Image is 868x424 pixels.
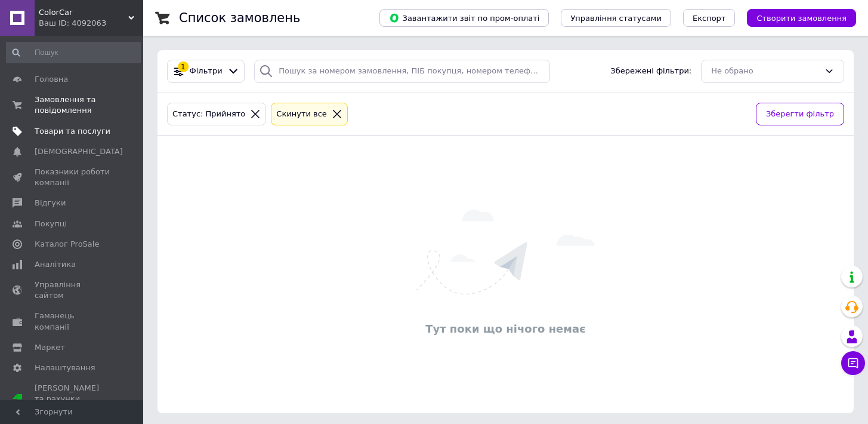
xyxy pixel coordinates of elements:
span: Експорт [693,14,726,23]
span: Маркет [35,342,65,353]
span: Фільтри [190,66,223,77]
span: [PERSON_NAME] та рахунки [35,383,110,416]
span: Замовлення та повідомлення [35,94,110,116]
span: Управління статусами [570,14,662,23]
div: Тут поки що нічого немає [163,321,848,336]
span: Відгуки [35,198,66,208]
span: Товари та послуги [35,126,110,137]
div: Cкинути все [274,108,329,121]
span: Головна [35,74,68,85]
span: Налаштування [35,362,95,373]
a: Створити замовлення [735,13,856,22]
span: Аналітика [35,259,76,270]
input: Пошук за номером замовлення, ПІБ покупця, номером телефону, Email, номером накладної [254,60,550,83]
div: Статус: Прийнято [170,108,248,121]
h1: Список замовлень [179,11,300,25]
div: Не обрано [711,65,820,78]
span: ColorCar [39,7,128,18]
div: Ваш ID: 4092063 [39,18,143,29]
button: Створити замовлення [747,9,856,27]
button: Завантажити звіт по пром-оплаті [379,9,549,27]
span: Збережені фільтри: [610,66,691,77]
span: [DEMOGRAPHIC_DATA] [35,146,123,157]
div: 1 [178,62,189,72]
span: Каталог ProSale [35,239,99,250]
span: Показники роботи компанії [35,167,110,188]
span: Зберегти фільтр [766,108,834,121]
button: Чат з покупцем [841,351,865,375]
span: Завантажити звіт по пром-оплаті [389,13,539,23]
span: Управління сайтом [35,279,110,301]
span: Покупці [35,219,67,229]
span: Гаманець компанії [35,311,110,332]
button: Зберегти фільтр [756,103,844,126]
button: Експорт [683,9,736,27]
span: Створити замовлення [756,14,847,23]
button: Управління статусами [561,9,671,27]
input: Пошук [6,42,141,63]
